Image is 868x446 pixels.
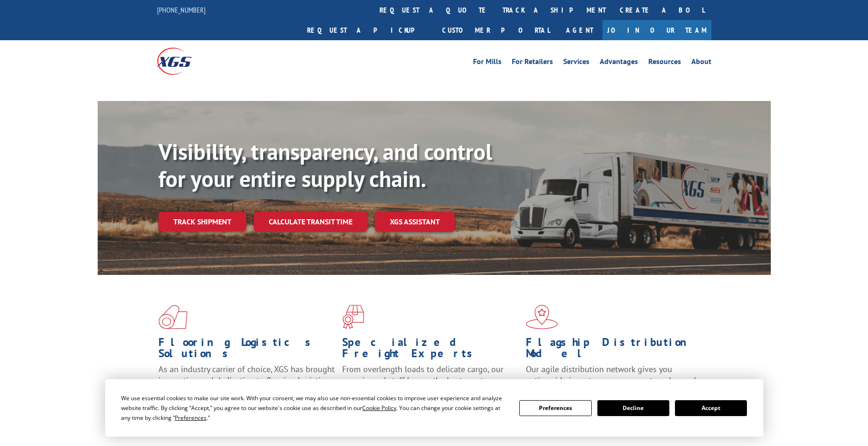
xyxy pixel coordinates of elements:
img: xgs-icon-flagship-distribution-model-red [526,305,558,329]
a: Resources [648,58,681,68]
a: Agent [557,20,603,40]
span: Cookie Policy [362,404,396,412]
a: Calculate transit time [254,212,367,232]
b: Visibility, transparency, and control for your entire supply chain. [158,137,492,193]
a: Request a pickup [300,20,435,40]
span: As an industry carrier of choice, XGS has brought innovation and dedication to flooring logistics... [158,364,335,397]
div: We use essential cookies to make our site work. With your consent, we may also use non-essential ... [121,393,508,423]
a: For Mills [473,58,502,68]
a: Advantages [600,58,638,68]
h1: Flooring Logistics Solutions [158,337,335,364]
button: Accept [675,400,747,416]
p: From overlength loads to delicate cargo, our experienced staff knows the best way to move your fr... [342,364,519,405]
a: About [691,58,711,68]
h1: Specialized Freight Experts [342,337,519,364]
span: Our agile distribution network gives you nationwide inventory management on demand. [526,364,698,386]
span: Preferences [175,414,207,422]
a: Track shipment [158,212,246,231]
a: Services [563,58,589,68]
a: Join Our Team [603,20,711,40]
a: [PHONE_NUMBER] [157,5,206,14]
button: Preferences [519,400,591,416]
a: Customer Portal [435,20,557,40]
img: xgs-icon-total-supply-chain-intelligence-red [158,305,187,329]
a: For Retailers [512,58,553,68]
h1: Flagship Distribution Model [526,337,703,364]
div: Cookie Consent Prompt [105,379,763,437]
button: Decline [597,400,669,416]
a: XGS ASSISTANT [375,212,455,232]
img: xgs-icon-focused-on-flooring-red [342,305,364,329]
